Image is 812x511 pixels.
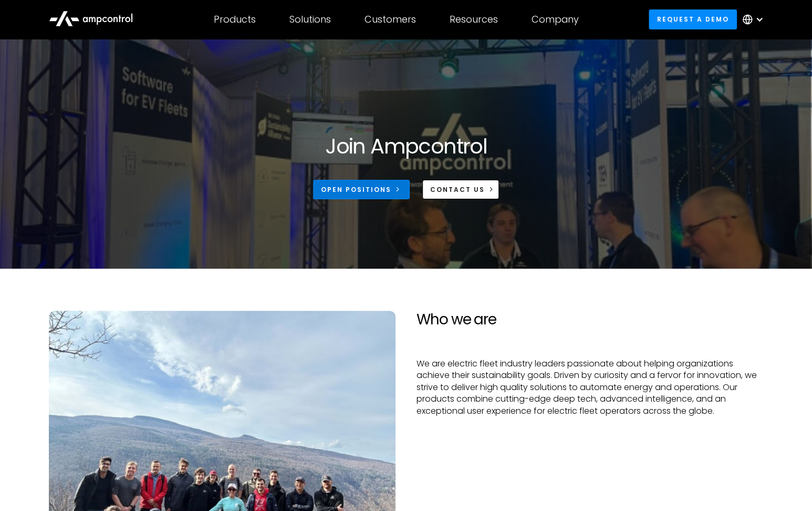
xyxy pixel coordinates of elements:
div: Resources [450,14,498,25]
div: Open Positions [321,185,391,195]
div: Company [532,14,579,25]
p: We are electric fleet industry leaders passionate about helping organizations achieve their susta... [417,358,763,417]
a: CONTACT US [422,180,499,199]
div: Customers [365,14,416,25]
div: Solutions [289,14,331,25]
div: Products [214,14,256,25]
a: Open Positions [313,180,410,199]
div: CONTACT US [430,185,485,195]
h1: Join Ampcontrol [325,134,487,159]
a: Request a demo [649,9,737,29]
h2: Who we are [417,311,763,329]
